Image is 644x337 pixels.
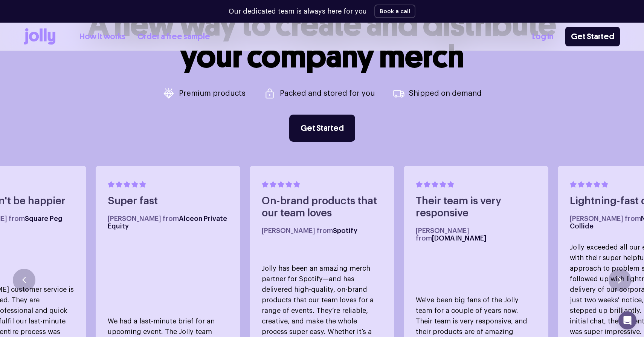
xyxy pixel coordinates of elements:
div: Open Intercom Messenger [618,311,636,329]
span: Alceon Private Equity [108,215,227,230]
a: Log In [532,31,553,43]
button: Book a call [374,5,415,18]
p: Shipped on demand [409,90,482,97]
a: Order a free sample [137,31,210,43]
h4: Super fast [108,195,228,207]
a: Get Started [565,27,620,46]
span: Spotify [333,227,357,234]
span: Square Peg [25,215,63,222]
h5: [PERSON_NAME] from [262,227,382,234]
h5: [PERSON_NAME] from [416,227,536,242]
a: Get Started [289,115,355,142]
h1: A new way to create and distribute your company merch [88,9,556,72]
h4: Their team is very responsive [416,195,536,219]
h5: [PERSON_NAME] from [108,215,228,230]
p: Our dedicated team is always here for you [229,6,367,17]
p: Premium products [179,90,246,97]
a: How it works [79,31,125,43]
p: Packed and stored for you [280,90,375,97]
h4: On-brand products that our team loves [262,195,382,219]
span: [DOMAIN_NAME] [432,235,487,242]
